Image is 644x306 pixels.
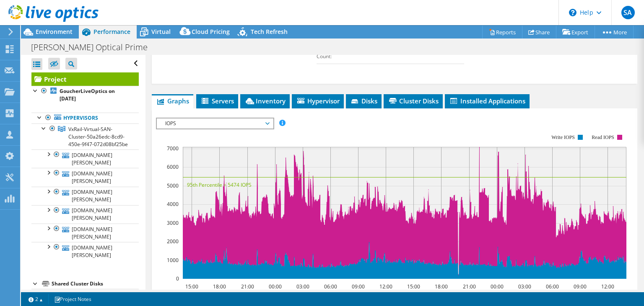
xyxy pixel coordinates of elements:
a: Project Notes [48,294,97,304]
a: [DOMAIN_NAME][PERSON_NAME] [31,149,139,168]
h1: [PERSON_NAME] Optical Prime [27,43,161,52]
a: Export [556,26,595,39]
text: 06:00 [324,283,337,290]
span: VxRail-Virtual-SAN-Cluster-50a26edc-8cd9-450e-9f47-072d08bf25be [68,126,128,148]
text: 12:00 [601,283,614,290]
text: 09:00 [352,283,365,290]
text: 00:00 [491,283,504,290]
text: Read IOPS [592,134,615,140]
span: Installed Applications [449,97,525,105]
a: Project [31,72,139,86]
text: 18:00 [213,283,226,290]
div: Shared Cluster Disks [52,279,139,289]
a: More [595,26,634,39]
text: 21:00 [463,283,476,290]
text: 6000 [167,163,179,170]
a: [DOMAIN_NAME][PERSON_NAME] [31,168,139,186]
text: 3000 [167,219,179,226]
text: 0 [176,275,179,282]
span: Virtual [151,28,171,36]
span: IOPS [161,118,269,129]
text: 00:00 [269,283,282,290]
span: Graphs [156,97,189,105]
a: [DOMAIN_NAME][PERSON_NAME] [31,205,139,224]
span: Inventory [244,97,286,105]
a: GoucherLiveOptics on [DATE] [31,86,139,104]
a: Hypervisors [31,113,139,123]
span: Servers [200,97,234,105]
span: Cluster Disks [388,97,439,105]
text: 18:00 [435,283,448,290]
text: 4000 [167,201,179,208]
text: 7000 [167,145,179,152]
a: [DOMAIN_NAME][PERSON_NAME] [31,242,139,260]
span: SA [621,6,635,19]
text: 2000 [167,238,179,245]
text: 09:00 [574,283,587,290]
text: 03:00 [518,283,531,290]
text: 1000 [167,257,179,264]
svg: \n [569,9,576,16]
a: 2 [23,294,49,304]
text: 06:00 [546,283,559,290]
a: Share [522,26,556,39]
text: 15:00 [185,283,198,290]
text: 03:00 [296,283,309,290]
span: Performance [93,28,130,36]
a: VxRail-Virtual-SAN-Cluster-50a26edc-8cd9-450e-9f47-072d08bf25be [31,123,139,149]
span: Tech Refresh [251,28,288,36]
text: 5000 [167,182,179,189]
text: 15:00 [407,283,420,290]
span: Cloud Pricing [192,28,230,36]
text: Write IOPS [551,134,575,140]
text: 21:00 [241,283,254,290]
text: 95th Percentile = 5474 IOPS [187,181,252,188]
a: [DOMAIN_NAME][PERSON_NAME] [31,224,139,242]
span: Environment [36,28,73,36]
text: 12:00 [379,283,392,290]
span: Disks [350,97,377,105]
b: GoucherLiveOptics on [DATE] [60,87,115,102]
a: [DOMAIN_NAME][PERSON_NAME] [31,187,139,205]
a: Reports [482,26,522,39]
span: Hypervisor [296,97,340,105]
